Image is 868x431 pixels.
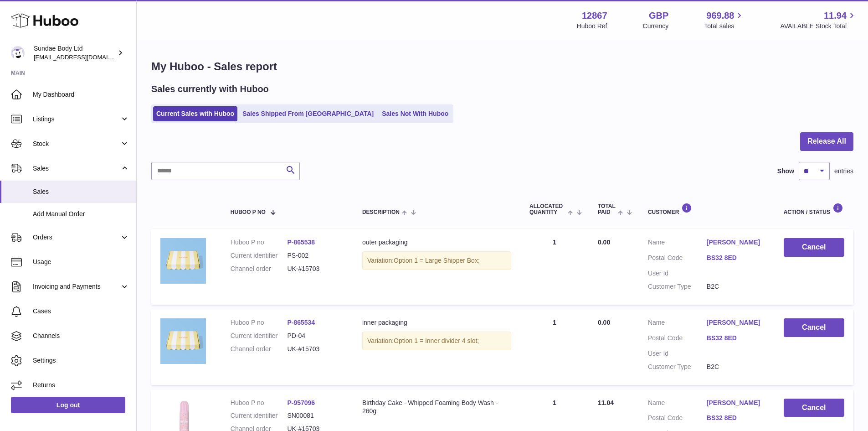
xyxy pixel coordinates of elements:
dt: Channel order [231,345,288,353]
dt: User Id [648,349,707,358]
button: Release All [800,132,853,151]
span: entries [834,167,853,176]
span: Option 1 = Large Shipper Box; [394,257,480,264]
span: Usage [33,258,129,266]
div: inner packaging [362,318,511,327]
span: Invoicing and Payments [33,282,120,291]
h1: My Huboo - Sales report [151,59,853,74]
div: Variation: [362,332,511,350]
a: P-865534 [287,319,315,326]
span: ALLOCATED Quantity [529,203,565,215]
span: Orders [33,233,120,242]
span: Settings [33,356,129,365]
td: 1 [520,229,589,305]
dd: B2C [707,282,765,291]
dt: Postal Code [648,334,707,345]
label: Show [777,167,794,176]
div: outer packaging [362,238,511,247]
div: Currency [643,22,669,31]
dt: Huboo P no [231,318,288,327]
a: P-865538 [287,239,315,246]
span: 0.00 [598,239,610,246]
a: BS32 8ED [707,334,765,343]
dd: UK-#15703 [287,265,344,273]
span: Returns [33,381,129,389]
dd: B2C [707,363,765,371]
a: Log out [11,397,125,413]
button: Cancel [784,318,844,337]
dt: Name [648,318,707,329]
a: [PERSON_NAME] [707,238,765,247]
span: [EMAIL_ADDRESS][DOMAIN_NAME] [34,53,134,61]
dt: Huboo P no [231,399,288,407]
a: [PERSON_NAME] [707,399,765,407]
div: Birthday Cake - Whipped Foaming Body Wash - 260g [362,399,511,416]
a: 969.88 Total sales [704,10,745,31]
h2: Sales currently with Huboo [151,83,269,95]
span: Sales [33,187,129,196]
div: Huboo Ref [577,22,607,31]
dt: Customer Type [648,363,707,371]
a: P-957096 [287,399,315,406]
span: Option 1 = Inner divider 4 slot; [394,337,479,344]
span: Add Manual Order [33,210,129,218]
span: Total paid [598,203,616,215]
dt: Customer Type [648,282,707,291]
td: 1 [520,309,589,385]
a: Sales Shipped From [GEOGRAPHIC_DATA] [239,106,377,121]
a: [PERSON_NAME] [707,318,765,327]
span: Sales [33,164,120,173]
dt: Channel order [231,265,288,273]
span: Cases [33,307,129,316]
button: Cancel [784,399,844,417]
a: Current Sales with Huboo [153,106,237,121]
button: Cancel [784,238,844,257]
dd: PD-04 [287,332,344,340]
dt: Name [648,399,707,410]
dd: SN00081 [287,411,344,420]
a: BS32 8ED [707,414,765,422]
dt: Huboo P no [231,238,288,247]
span: Huboo P no [231,209,266,215]
div: Action / Status [784,203,844,215]
div: Variation: [362,251,511,270]
img: internalAdmin-12867@internal.huboo.com [11,46,25,60]
strong: 12867 [582,10,607,22]
dt: Current identifier [231,332,288,340]
span: My Dashboard [33,90,129,99]
span: 11.94 [824,10,847,22]
span: 969.88 [706,10,734,22]
dt: Postal Code [648,414,707,425]
dt: Name [648,238,707,249]
dt: Postal Code [648,254,707,265]
span: Channels [33,332,129,340]
span: Description [362,209,400,215]
span: AVAILABLE Stock Total [780,22,857,31]
img: SundaeShipper.jpg [160,318,206,364]
span: Stock [33,140,120,148]
a: BS32 8ED [707,254,765,262]
span: 11.04 [598,399,614,406]
span: Listings [33,115,120,124]
dt: Current identifier [231,251,288,260]
div: Sundae Body Ltd [34,44,116,62]
dt: User Id [648,269,707,278]
dd: UK-#15703 [287,345,344,353]
img: SundaeShipper_16a6fc00-6edf-4928-86da-7e3aaa1396b4.jpg [160,238,206,284]
span: 0.00 [598,319,610,326]
dd: PS-002 [287,251,344,260]
strong: GBP [649,10,668,22]
a: Sales Not With Huboo [379,106,452,121]
a: 11.94 AVAILABLE Stock Total [780,10,857,31]
div: Customer [648,203,765,215]
span: Total sales [704,22,745,31]
dt: Current identifier [231,411,288,420]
